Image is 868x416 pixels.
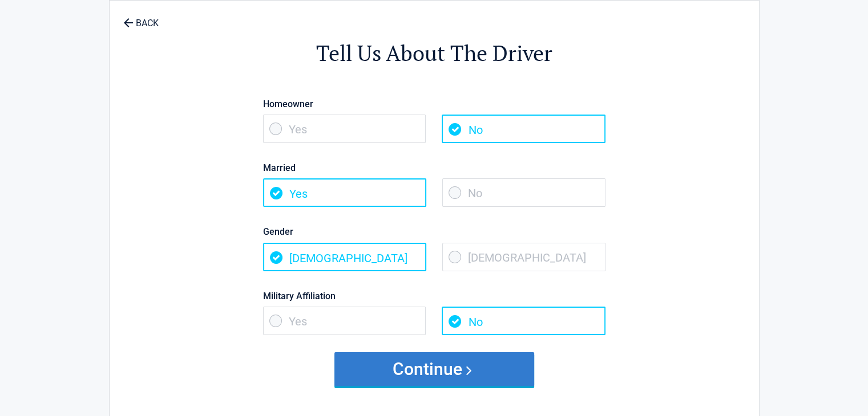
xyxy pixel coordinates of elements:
[263,115,426,143] span: Yes
[121,8,161,28] a: BACK
[442,115,605,143] span: No
[442,307,605,335] span: No
[263,178,426,207] span: Yes
[442,243,605,271] span: [DEMOGRAPHIC_DATA]
[263,160,605,176] label: Married
[172,39,696,68] h2: Tell Us About The Driver
[263,224,605,239] label: Gender
[263,288,605,304] label: Military Affiliation
[263,96,605,112] label: Homeowner
[263,243,426,271] span: [DEMOGRAPHIC_DATA]
[442,178,605,207] span: No
[263,307,426,335] span: Yes
[334,352,534,386] button: Continue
